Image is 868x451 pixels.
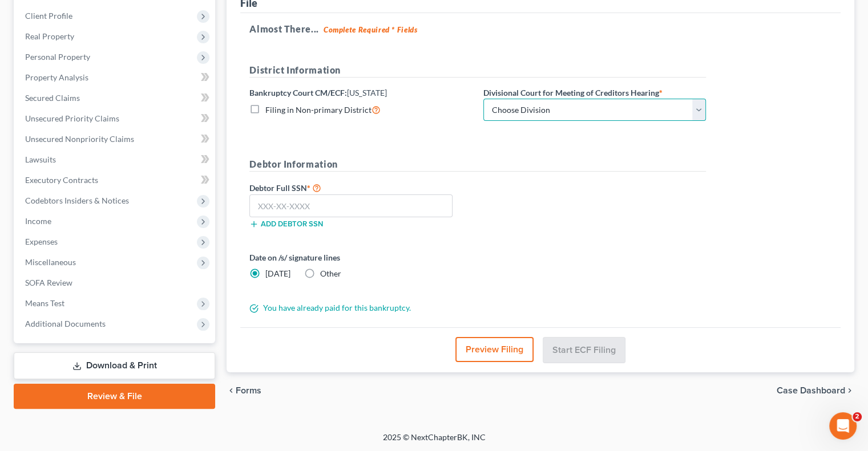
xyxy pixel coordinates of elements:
[25,278,72,287] span: SOFA Review
[25,298,64,308] span: Means Test
[16,129,215,149] a: Unsecured Nonpriority Claims
[543,337,625,363] button: Start ECF Filing
[227,386,236,395] i: chevron_left
[244,302,712,314] div: You have already paid for this bankruptcy.
[265,105,372,115] span: Filing in Non-primary District
[25,196,129,205] span: Codebtors Insiders & Notices
[16,273,215,293] a: SOFA Review
[25,237,58,246] span: Expenses
[25,11,72,21] span: Client Profile
[25,31,74,41] span: Real Property
[347,88,387,97] span: [US_STATE]
[227,386,277,395] button: chevron_left Forms
[25,319,106,328] span: Additional Documents
[25,134,134,144] span: Unsecured Nonpriority Claims
[25,216,51,226] span: Income
[455,337,534,362] button: Preview Filing
[249,220,323,229] button: Add debtor SSN
[249,87,387,99] label: Bankruptcy Court CM/ECF:
[25,72,88,82] span: Property Analysis
[25,257,76,267] span: Miscellaneous
[249,194,453,217] input: XXX-XX-XXXX
[483,87,663,99] label: Divisional Court for Meeting of Creditors Hearing
[249,157,706,172] h5: Debtor Information
[16,149,215,170] a: Lawsuits
[244,181,478,194] label: Debtor Full SSN
[324,25,418,34] strong: Complete Required * Fields
[25,155,56,164] span: Lawsuits
[16,67,215,88] a: Property Analysis
[16,108,215,129] a: Unsecured Priority Claims
[829,412,857,440] iframe: Intercom live chat
[265,269,290,278] span: [DATE]
[16,170,215,190] a: Executory Contracts
[777,386,845,395] span: Case Dashboard
[249,251,472,263] label: Date on /s/ signature lines
[236,386,261,395] span: Forms
[14,352,215,379] a: Download & Print
[25,93,80,103] span: Secured Claims
[853,412,862,421] span: 2
[249,22,831,36] h5: Almost There...
[845,386,854,395] i: chevron_right
[320,269,341,278] span: Other
[16,88,215,108] a: Secured Claims
[25,175,98,185] span: Executory Contracts
[777,386,854,395] a: Case Dashboard chevron_right
[25,113,119,123] span: Unsecured Priority Claims
[14,384,215,409] a: Review & File
[249,63,706,78] h5: District Information
[25,52,90,62] span: Personal Property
